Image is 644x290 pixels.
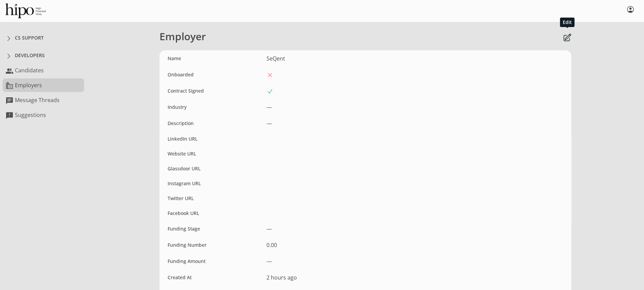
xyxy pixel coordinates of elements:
a: source_environmentEmployers [3,78,84,92]
p: — [266,225,563,233]
a: chatMessage Threads [3,93,84,107]
p: SeQent [266,54,563,63]
p: Onboarded [168,71,264,78]
p: — [266,119,563,127]
p: Created At [168,274,264,281]
p: Name [168,55,264,62]
p: 2 hours ago [266,273,563,282]
p: Funding Amount [168,258,264,265]
p: — [266,257,563,265]
span: source_environment [5,82,12,89]
h1: Employer [159,28,571,45]
p: LinkedIn URL [168,136,264,142]
p: Funding Number [168,242,264,248]
p: 0.00 [266,241,563,249]
p: Description [168,120,264,127]
span: feedback [5,112,12,118]
p: — [266,103,563,111]
p: Instagram URL [168,180,264,187]
a: groupCandidates [3,64,84,77]
span: account_circle [625,5,636,16]
p: Twitter URL [168,195,264,202]
a: feedbackSuggestions [3,108,84,122]
p: Funding Stage [168,225,264,232]
div: CS Support [15,34,44,41]
span: group [5,67,12,74]
img: Hipo logo [5,3,46,18]
p: Industry [168,104,264,111]
span: chat [5,97,12,103]
div: Developers [15,52,45,59]
p: Contract Signed [168,88,264,94]
p: Facebook URL [168,210,264,217]
a: Edit [563,28,571,45]
p: Glassdoor URL [168,165,264,172]
p: Website URL [168,150,264,157]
